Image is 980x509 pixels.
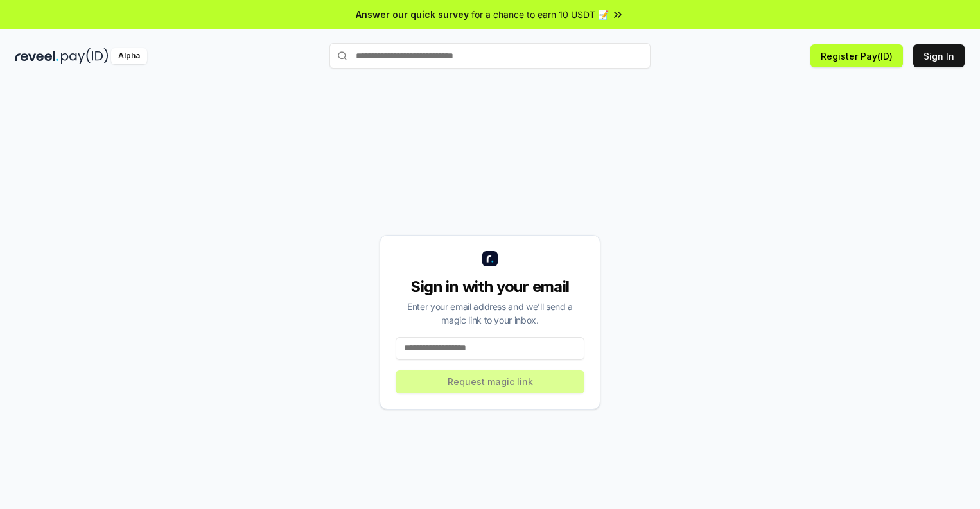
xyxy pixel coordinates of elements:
img: pay_id [61,48,109,64]
img: logo_small [482,251,498,266]
span: Answer our quick survey [356,8,469,21]
button: Register Pay(ID) [810,44,903,67]
div: Alpha [111,48,147,64]
span: for a chance to earn 10 USDT 📝 [471,8,609,21]
button: Sign In [913,44,965,67]
div: Enter your email address and we’ll send a magic link to your inbox. [396,300,584,327]
div: Sign in with your email [396,277,584,297]
img: reveel_dark [15,48,58,64]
